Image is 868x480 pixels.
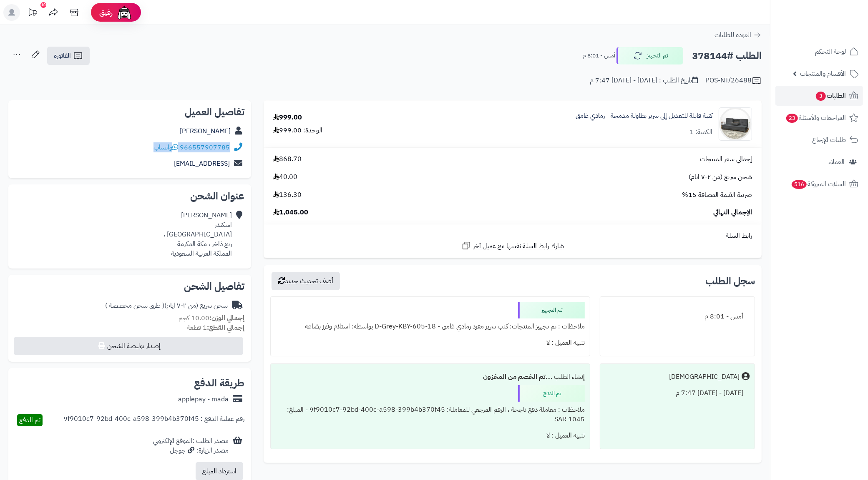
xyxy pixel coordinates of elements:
[713,208,752,217] span: الإجمالي النهائي
[785,112,846,124] span: المراجعات والأسئلة
[812,134,846,146] span: طلبات الإرجاع
[775,86,863,106] a: الطلبات3
[791,178,846,190] span: السلات المتروكة
[689,172,752,182] span: شحن سريع (من ٢-٧ ايام)
[273,126,322,135] div: الوحدة: 999.00
[174,159,230,169] a: [EMAIL_ADDRESS]
[273,154,302,164] span: 868.70
[153,142,178,152] a: واتساب
[276,335,585,351] div: تنبيه العميل : لا
[22,4,43,23] a: تحديثات المنصة
[276,369,585,385] div: إنشاء الطلب ....
[473,241,564,251] span: شارك رابط السلة نفسها مع عميل آخر
[276,318,585,335] div: ملاحظات : تم تجهيز المنتجات: كنب سرير مفرد رمادي غامق - D-Grey-KBY-605-18 بواسطة: استلام وفرز بضاعة
[19,415,40,425] span: تم الدفع
[705,276,755,286] h3: سجل الطلب
[99,7,113,17] span: رفيق
[15,191,244,201] h2: عنوان الشحن
[153,436,229,455] div: مصدر الطلب :الموقع الإلكتروني
[605,385,750,401] div: [DATE] - [DATE] 7:47 م
[682,190,752,200] span: ضريبة القيمة المضافة 15%
[792,180,807,189] span: 516
[272,272,340,290] button: أضف تحديث جديد
[705,76,762,86] div: POS-NT/26488
[267,231,758,241] div: رابط السلة
[828,156,845,168] span: العملاء
[775,152,863,172] a: العملاء
[483,372,546,382] b: تم الخصم من المخزون
[273,208,308,217] span: 1,045.00
[194,378,244,388] h2: طريقة الدفع
[669,372,740,382] div: [DEMOGRAPHIC_DATA]
[15,107,244,117] h2: تفاصيل العميل
[576,111,712,121] a: كنبة قابلة للتعديل إلى سرير بطاولة مدمجة - رمادي غامق
[815,46,846,57] span: لوحة التحكم
[180,142,230,152] a: 966557907785
[719,107,752,141] img: 1747747468-1-90x90.jpg
[605,308,750,325] div: أمس - 8:01 م
[461,241,564,251] a: شارك رابط السلة نفسها مع عميل آخر
[775,42,863,62] a: لوحة التحكم
[187,323,244,333] small: 1 قطعة
[63,414,244,426] div: رقم عملية الدفع : 9f9010c7-92bd-400c-a598-399b4b370f45
[273,172,297,182] span: 40.00
[815,90,846,102] span: الطلبات
[207,323,244,333] strong: إجمالي القطع:
[518,302,585,318] div: تم التجهيز
[775,108,863,128] a: المراجعات والأسئلة23
[715,30,762,40] a: العودة للطلبات
[105,301,228,311] div: شحن سريع (من ٢-٧ ايام)
[715,30,751,40] span: العودة للطلبات
[273,190,302,200] span: 136.30
[276,428,585,444] div: تنبيه العميل : لا
[700,154,752,164] span: إجمالي سعر المنتجات
[116,4,133,21] img: ai-face.png
[800,68,846,80] span: الأقسام والمنتجات
[209,313,244,323] strong: إجمالي الوزن:
[276,402,585,428] div: ملاحظات : معاملة دفع ناجحة ، الرقم المرجعي للمعاملة: 9f9010c7-92bd-400c-a598-399b4b370f45 - المبل...
[692,47,762,65] h2: الطلب #378144
[273,113,302,122] div: 999.00
[816,92,826,101] span: 3
[518,385,585,402] div: تم الدفع
[105,301,164,311] span: ( طرق شحن مخصصة )
[54,51,71,61] span: الفاتورة
[786,114,798,123] span: 23
[179,313,244,323] small: 10.00 كجم
[616,47,683,65] button: تم التجهيز
[14,337,243,355] button: إصدار بوليصة الشحن
[153,446,229,455] div: مصدر الزيارة: جوجل
[178,395,229,404] div: applepay - mada
[40,2,46,8] div: 10
[775,130,863,150] a: طلبات الإرجاع
[689,127,712,137] div: الكمية: 1
[15,281,244,291] h2: تفاصيل الشحن
[164,211,232,258] div: [PERSON_NAME] اسكندر [GEOGRAPHIC_DATA] ، ربع ذاخر ، مكة المكرمة المملكة العربية السعودية
[47,47,90,65] a: الفاتورة
[590,76,698,85] div: تاريخ الطلب : [DATE] - [DATE] 7:47 م
[775,174,863,194] a: السلات المتروكة516
[583,52,615,60] small: أمس - 8:01 م
[180,126,231,136] a: [PERSON_NAME]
